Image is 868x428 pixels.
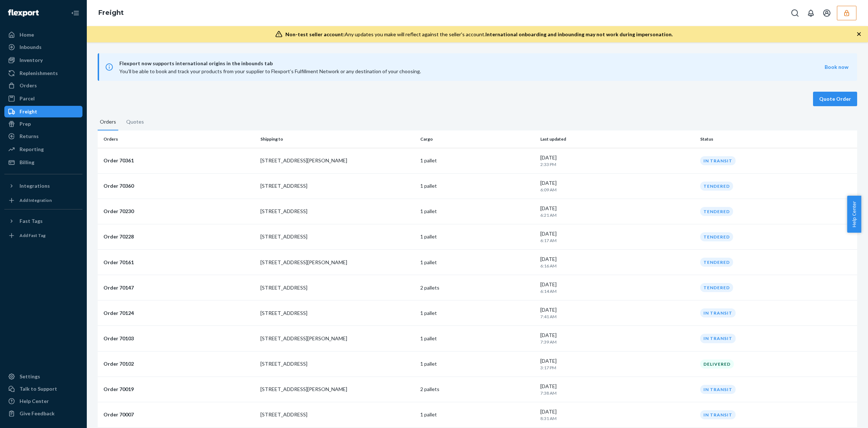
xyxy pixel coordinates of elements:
[4,80,82,91] a: Orders
[4,371,82,382] a: Settings
[20,373,40,380] div: Settings
[420,411,535,418] p: 1 pallet
[420,259,535,266] p: 1 pallet
[20,159,34,166] div: Billing
[20,108,37,115] div: Freight
[260,360,414,367] p: [STREET_ADDRESS]
[788,6,802,20] button: Open Search Box
[98,130,258,148] th: Orders
[285,31,673,38] div: Any updates you make will reflect against the seller's account.
[285,31,345,37] span: Non-test seller account:
[4,41,82,53] a: Inbounds
[258,130,417,148] th: Shipping to
[540,154,694,167] div: [DATE]
[260,335,414,342] p: [STREET_ADDRESS][PERSON_NAME]
[4,408,82,419] button: Give Feedback
[4,93,82,104] a: Parcel
[847,196,861,233] button: Help Center
[813,92,857,106] button: Quote Order
[417,130,537,148] th: Cargo
[20,57,43,64] div: Inventory
[103,411,255,418] p: Order 70007
[420,233,535,240] p: 1 pallet
[119,68,421,74] span: You’ll be able to book and track your products from your supplier to Flexport’s Fulfillment Netwo...
[700,207,733,216] div: TENDERED
[103,309,255,317] p: Order 70124
[4,29,82,41] a: Home
[540,408,694,421] div: [DATE]
[20,43,42,51] div: Inbounds
[540,263,694,269] p: 6:16 AM
[540,212,694,218] p: 6:21 AM
[20,182,50,190] div: Integrations
[540,332,694,345] div: [DATE]
[20,217,43,225] div: Fast Tags
[119,59,825,68] span: Flexport now supports international origins in the inbounds tab
[20,410,55,417] div: Give Feedback
[540,365,694,371] p: 3:17 PM
[540,179,694,193] div: [DATE]
[20,95,35,102] div: Parcel
[4,215,82,227] button: Fast Tags
[700,334,736,343] div: IN TRANSIT
[103,335,255,342] p: Order 70103
[20,232,46,238] div: Add Fast Tag
[540,288,694,294] p: 6:14 AM
[540,306,694,320] div: [DATE]
[825,63,848,71] button: Book now
[540,161,694,167] p: 2:33 PM
[420,309,535,317] p: 1 pallet
[700,385,736,394] div: IN TRANSIT
[420,284,535,291] p: 2 pallets
[20,398,49,405] div: Help Center
[420,386,535,393] p: 2 pallets
[804,6,818,20] button: Open notifications
[700,182,733,191] div: TENDERED
[98,118,118,130] button: Orders
[700,258,733,267] div: TENDERED
[540,230,694,244] div: [DATE]
[700,360,734,369] div: DELIVERED
[20,82,37,89] div: Orders
[4,106,82,117] a: Freight
[260,309,414,317] p: [STREET_ADDRESS]
[540,281,694,294] div: [DATE]
[540,187,694,193] p: 6:09 AM
[540,339,694,345] p: 7:39 AM
[4,230,82,241] a: Add Fast Tag
[540,415,694,421] p: 8:31 AM
[260,182,414,190] p: [STREET_ADDRESS]
[8,9,39,17] img: Flexport logo
[260,386,414,393] p: [STREET_ADDRESS][PERSON_NAME]
[68,6,82,20] button: Close Navigation
[4,67,82,79] a: Replenishments
[103,386,255,393] p: Order 70019
[700,308,736,317] div: IN TRANSIT
[420,157,535,164] p: 1 pallet
[4,395,82,407] a: Help Center
[485,31,673,37] span: International onboarding and inbounding may not work during impersonation.
[260,411,414,418] p: [STREET_ADDRESS]
[822,406,861,424] iframe: Opens a widget where you can chat to one of our agents
[20,31,34,38] div: Home
[700,232,733,241] div: TENDERED
[260,233,414,240] p: [STREET_ADDRESS]
[697,130,857,148] th: Status
[103,284,255,291] p: Order 70147
[420,208,535,215] p: 1 pallet
[700,283,733,292] div: TENDERED
[540,237,694,244] p: 6:17 AM
[420,360,535,367] p: 1 pallet
[700,410,736,419] div: IN TRANSIT
[540,390,694,396] p: 7:38 AM
[20,133,39,140] div: Returns
[20,146,44,153] div: Reporting
[20,197,52,203] div: Add Integration
[540,383,694,396] div: [DATE]
[420,335,535,342] p: 1 pallet
[103,233,255,240] p: Order 70228
[103,208,255,215] p: Order 70230
[4,157,82,168] a: Billing
[4,130,82,142] a: Returns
